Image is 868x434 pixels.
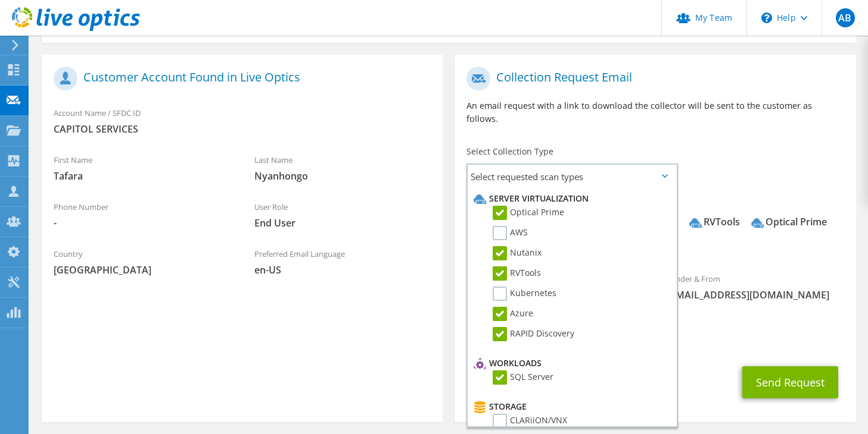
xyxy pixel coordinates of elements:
[54,67,425,90] h1: Customer Account Found in Live Optics
[42,147,242,188] div: First Name
[471,356,670,370] li: Workloads
[493,266,541,281] label: RVTools
[54,122,431,136] span: CAPITOL SERVICES
[836,8,855,27] span: AB
[54,169,231,183] span: Tafara
[751,215,827,229] div: Optical Prime
[493,370,553,385] label: SQL Server
[242,147,443,188] div: Last Name
[42,100,443,141] div: Account Name / SFDC ID
[667,288,844,301] span: [EMAIL_ADDRESS][DOMAIN_NAME]
[42,241,242,282] div: Country
[468,165,676,188] span: Select requested scan types
[471,400,670,414] li: Storage
[242,241,443,282] div: Preferred Email Language
[493,327,574,341] label: RAPID Discovery
[242,194,443,235] div: User Role
[54,263,231,276] span: [GEOGRAPHIC_DATA]
[54,216,231,229] span: -
[493,414,567,428] label: CLARiiON/VNX
[455,313,855,354] div: CC & Reply To
[466,146,553,158] label: Select Collection Type
[466,67,838,90] h1: Collection Request Email
[493,246,542,260] label: Nutanix
[455,266,655,307] div: To
[466,99,844,125] p: An email request with a link to download the collector will be sent to the customer as follows.
[455,193,855,260] div: Requested Collections
[761,12,772,23] svg: \n
[254,169,431,183] span: Nyanhongo
[493,206,564,220] label: Optical Prime
[254,263,431,276] span: en-US
[493,307,533,321] label: Azure
[254,216,431,229] span: End User
[655,266,856,307] div: Sender & From
[42,194,242,235] div: Phone Number
[493,287,556,301] label: Kubernetes
[471,191,670,206] li: Server Virtualization
[742,366,838,398] button: Send Request
[689,215,740,229] div: RVTools
[493,226,528,240] label: AWS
